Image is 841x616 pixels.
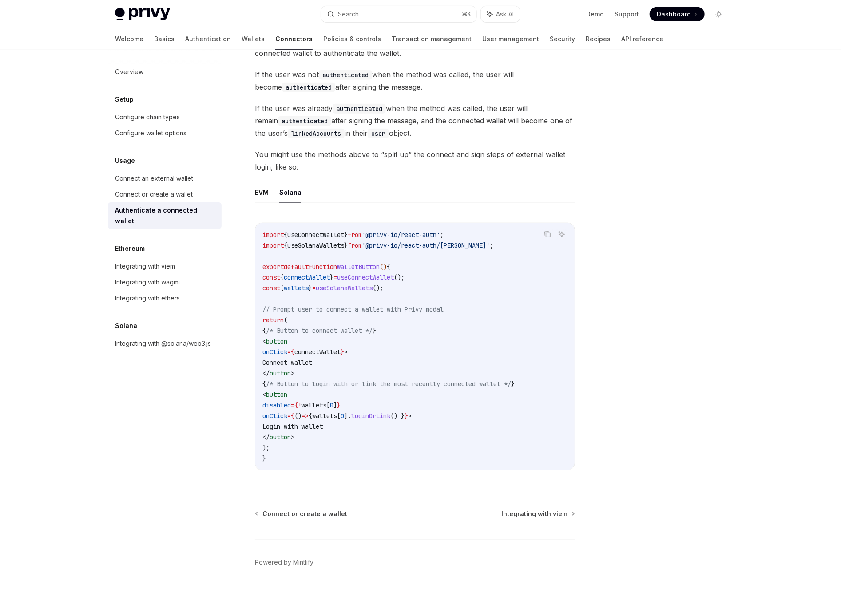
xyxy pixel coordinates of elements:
[501,509,567,518] span: Integrating with viem
[262,305,444,313] span: // Prompt user to connect a wallet with Privy modal
[256,509,347,518] a: Connect or create a wallet
[337,263,380,271] span: WalletButton
[337,412,341,420] span: [
[380,263,387,271] span: ()
[291,433,294,441] span: >
[323,28,381,50] a: Policies & controls
[550,28,575,50] a: Security
[333,273,337,281] span: =
[344,412,351,420] span: ].
[284,231,287,239] span: {
[262,231,284,239] span: import
[351,412,390,420] span: loginOrLink
[262,263,284,271] span: export
[294,401,298,409] span: {
[115,293,180,304] div: Integrating with ethers
[108,290,222,306] a: Integrating with ethers
[266,380,511,388] span: /* Button to login with or link the most recently connected wallet */
[266,391,287,399] span: button
[387,263,390,271] span: {
[405,412,408,420] span: }
[287,231,344,239] span: useConnectWallet
[482,28,539,50] a: User management
[408,412,412,420] span: >
[242,28,265,50] a: Wallets
[284,316,287,324] span: (
[108,274,222,290] a: Integrating with wagmi
[262,316,284,324] span: return
[108,125,222,141] a: Configure wallet options
[284,263,309,271] span: default
[262,412,287,420] span: onClick
[262,401,291,409] span: disabled
[650,7,705,21] a: Dashboard
[115,8,170,20] img: light logo
[288,129,345,138] code: linkedAccounts
[440,231,444,239] span: ;
[270,369,291,377] span: button
[362,231,440,239] span: '@privy-io/react-auth'
[368,129,389,138] code: user
[284,284,309,292] span: wallets
[291,369,294,377] span: >
[108,170,222,186] a: Connect an external wallet
[330,401,333,409] span: 0
[266,327,373,335] span: /* Button to connect wallet */
[115,128,186,138] div: Configure wallet options
[291,412,294,420] span: {
[284,273,330,281] span: connectWallet
[490,241,493,249] span: ;
[262,433,270,441] span: </
[115,243,145,254] h5: Ethereum
[262,284,280,292] span: const
[108,336,222,351] a: Integrating with @solana/web3.js
[392,28,472,50] a: Transaction management
[344,348,348,356] span: >
[321,6,476,22] button: Search...⌘K
[294,412,301,420] span: ()
[270,433,291,441] span: button
[115,320,137,331] h5: Solana
[115,173,193,184] div: Connect an external wallet
[556,229,567,240] button: Ask AI
[287,412,291,420] span: =
[266,337,287,345] span: button
[262,273,280,281] span: const
[326,401,330,409] span: [
[115,94,134,105] h5: Setup
[262,444,270,452] span: );
[330,273,333,281] span: }
[279,182,301,203] button: Solana
[712,7,726,21] button: Toggle dark mode
[362,241,490,249] span: '@privy-io/react-auth/[PERSON_NAME]'
[312,284,316,292] span: =
[462,11,471,18] span: ⌘ K
[280,284,284,292] span: {
[115,205,216,226] div: Authenticate a connected wallet
[586,28,611,50] a: Recipes
[621,28,663,50] a: API reference
[373,327,376,335] span: }
[262,423,323,430] span: Login with wallet
[115,261,175,272] div: Integrating with viem
[309,412,312,420] span: {
[338,9,363,20] div: Search...
[344,241,348,249] span: }
[255,558,313,567] a: Powered by Mintlify
[255,148,575,173] span: You might use the methods above to “split up” the connect and sign steps of external wallet login...
[154,28,175,50] a: Basics
[301,401,326,409] span: wallets
[262,337,266,345] span: <
[108,109,222,125] a: Configure chain types
[291,348,294,356] span: {
[255,68,575,93] span: If the user was not when the method was called, the user will become after signing the message.
[511,380,515,388] span: }
[262,391,266,399] span: <
[348,231,362,239] span: from
[348,241,362,249] span: from
[115,338,211,349] div: Integrating with @solana/web3.js
[275,28,313,50] a: Connectors
[337,401,341,409] span: }
[287,241,344,249] span: useSolanaWallets
[373,284,383,292] span: ();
